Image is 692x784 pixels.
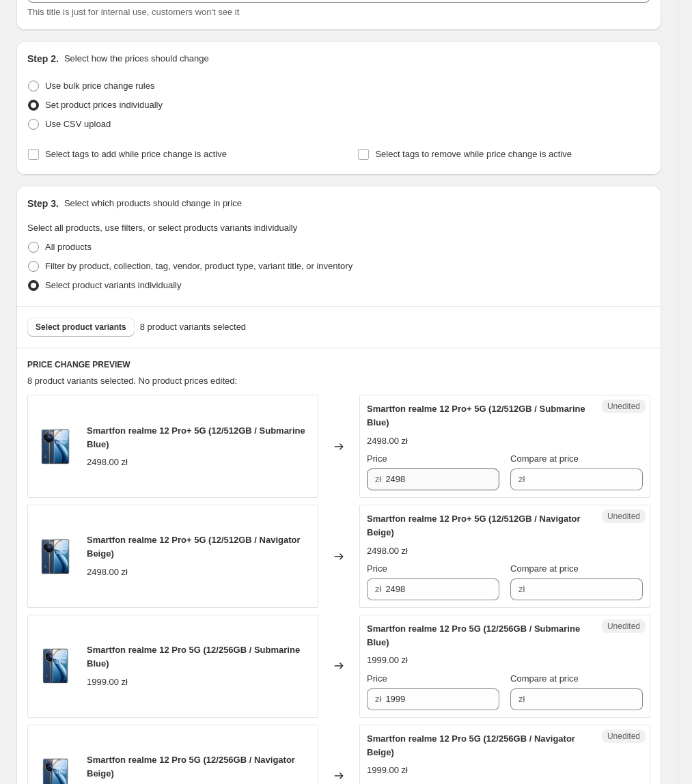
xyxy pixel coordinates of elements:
div: 2498.00 zł [367,434,408,448]
span: Compare at price [510,453,579,464]
div: 1999.00 zł [367,764,408,777]
span: zł [518,694,525,704]
span: Smartfon realme 12 Pro+ 5G (12/512GB / Navigator Beige) [367,514,581,537]
span: Smartfon realme 12 Pro 5G (12/256GB / Submarine Blue) [87,645,300,669]
span: 8 product variants selected. No product prices edited: [27,376,237,386]
span: Price [367,563,387,574]
span: 8 product variants selected [140,320,246,334]
span: Unedited [607,511,640,522]
span: Use CSV upload [45,119,111,129]
img: 15280_12_Pro_252B-blue-1-1600px_80x.png [35,536,76,577]
span: Compare at price [510,673,579,684]
div: 2498.00 zł [87,565,128,579]
span: Select product variants individually [45,280,181,290]
span: Unedited [607,401,640,412]
div: 2498.00 zł [87,456,128,469]
img: 15265_12_Pro-blue-1-1600px_80x.png [35,645,76,686]
span: This title is just for internal use, customers won't see it [27,7,239,17]
span: Select tags to add while price change is active [45,149,227,159]
div: 1999.00 zł [367,654,408,667]
div: 1999.00 zł [87,675,128,689]
span: Select tags to remove while price change is active [375,149,572,159]
span: Price [367,673,387,684]
span: Use bulk price change rules [45,81,154,91]
span: Smartfon realme 12 Pro+ 5G (12/512GB / Submarine Blue) [367,404,585,428]
span: Smartfon realme 12 Pro 5G (12/256GB / Navigator Beige) [367,733,575,757]
span: Filter by product, collection, tag, vendor, product type, variant title, or inventory [45,261,352,271]
span: All products [45,242,92,252]
span: Select product variants [36,322,126,333]
span: zł [375,584,381,594]
span: Select all products, use filters, or select products variants individually [27,223,297,233]
span: Smartfon realme 12 Pro+ 5G (12/512GB / Navigator Beige) [87,535,301,559]
span: zł [518,474,525,484]
h6: PRICE CHANGE PREVIEW [27,359,650,370]
span: Smartfon realme 12 Pro 5G (12/256GB / Navigator Beige) [87,755,295,779]
h2: Step 2. [27,52,59,66]
span: Unedited [607,731,640,742]
button: Select product variants [27,318,135,337]
span: Price [367,453,387,464]
span: zł [375,694,381,704]
span: Smartfon realme 12 Pro+ 5G (12/512GB / Submarine Blue) [87,425,305,449]
span: Unedited [607,621,640,632]
span: Smartfon realme 12 Pro 5G (12/256GB / Submarine Blue) [367,624,580,647]
div: 2498.00 zł [367,544,408,558]
span: zł [518,584,525,594]
span: zł [375,474,381,484]
span: Compare at price [510,563,579,574]
p: Select which products should change in price [64,197,242,210]
p: Select how the prices should change [64,52,209,66]
span: Set product prices individually [45,100,163,110]
h2: Step 3. [27,197,59,210]
img: 15280_12_Pro_252B-blue-1-1600px_80x.png [35,426,76,467]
